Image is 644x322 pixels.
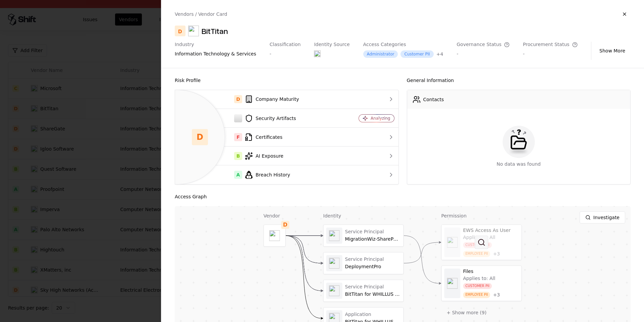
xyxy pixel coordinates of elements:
div: Breach History [180,171,336,179]
button: + Show more (9) [441,307,492,319]
img: BitTitan [188,26,199,36]
div: Analyzing [371,116,390,121]
button: +3 [493,292,500,298]
div: BitTitan for WHILLUS Collapse Project [345,291,401,297]
div: - [457,50,510,57]
div: Access Graph [175,193,631,201]
div: DeploymentPro [345,264,401,270]
button: Investigate [580,211,625,224]
div: Governance Status [457,42,510,48]
div: Applies to: All [463,276,495,282]
div: BitTitan [202,26,228,36]
div: A [234,171,242,179]
div: Security Artifacts [180,114,336,122]
div: Application [345,312,401,318]
div: Administrator [363,50,398,58]
div: Customer PII [400,50,433,58]
button: Show More [594,45,631,57]
div: Service Principal [345,284,401,290]
div: CUSTOMER PII [463,283,492,289]
div: information technology & services [175,50,256,57]
div: No data was found [497,161,541,167]
img: entra.microsoft.com [314,50,321,57]
div: Vendors / Vendor Card [175,11,227,17]
button: +4 [436,51,443,57]
div: D [175,26,185,36]
div: D [234,95,242,103]
div: Service Principal [345,256,401,263]
div: - [270,50,301,57]
div: Procurement Status [523,42,578,48]
div: Service Principal [345,229,401,235]
div: + 3 [493,292,500,298]
div: AI Exposure [180,152,336,160]
div: B [234,152,242,160]
div: Industry [175,42,256,48]
div: - [523,50,578,57]
div: Risk Profile [175,76,399,84]
div: MigrationWiz-SharePoint-Delegated [345,236,401,242]
div: EMPLOYEE PII [463,292,490,298]
div: Files [463,269,519,275]
div: Access Categories [363,42,443,48]
div: Company Maturity [180,95,336,103]
div: Certificates [180,133,336,141]
div: D [192,129,208,145]
div: Contacts [423,96,444,103]
div: Identity Source [314,42,350,48]
div: F [234,133,242,141]
div: + 4 [436,51,443,57]
div: Classification [270,42,301,48]
div: General Information [407,76,631,84]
